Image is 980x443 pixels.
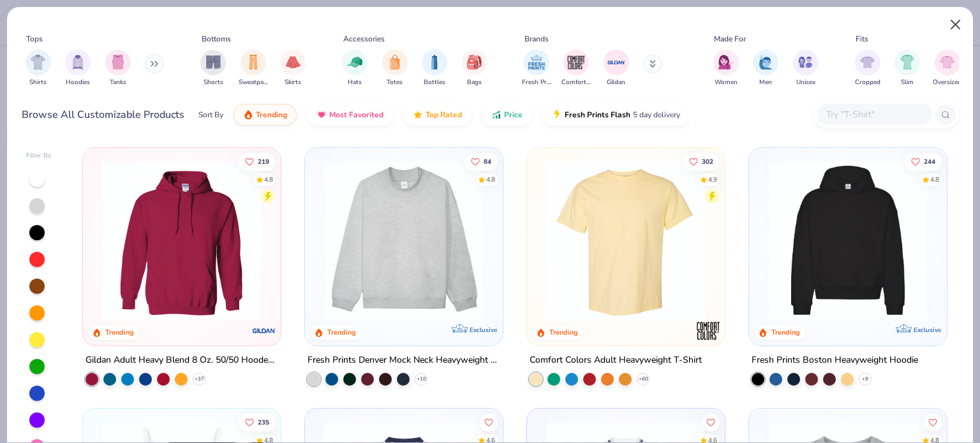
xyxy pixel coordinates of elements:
button: filter button [105,50,131,87]
div: Made For [714,33,746,45]
button: filter button [239,50,268,87]
div: filter for Comfort Colors [561,50,591,87]
img: Skirts Image [286,55,301,69]
div: Gildan Adult Heavy Blend 8 Oz. 50/50 Hooded Sweatshirt [85,352,278,368]
img: Men Image [759,55,773,69]
button: filter button [604,50,629,87]
button: filter button [753,50,778,87]
img: 029b8af0-80e6-406f-9fdc-fdf898547912 [540,161,712,320]
button: filter button [895,50,920,87]
div: filter for Shirts [26,50,51,87]
span: 5 day delivery [633,108,680,122]
button: filter button [422,50,447,87]
img: TopRated.gif [413,110,423,120]
button: filter button [713,50,739,87]
span: Gildan [607,78,625,87]
img: Hoodies Image [71,55,85,69]
img: Fresh Prints Image [527,53,546,72]
span: Exclusive [913,326,940,334]
span: Men [759,78,772,87]
span: 302 [702,158,713,164]
div: filter for Fresh Prints [522,50,551,87]
span: + 9 [862,375,868,383]
div: 4.8 [930,175,939,184]
div: filter for Tanks [105,50,131,87]
img: Shirts Image [31,55,45,69]
span: Hoodies [66,78,90,87]
img: most_fav.gif [316,110,327,120]
div: filter for Hats [342,50,367,87]
span: Price [504,110,523,120]
img: Sweatpants Image [246,55,260,69]
span: Oversized [933,78,961,87]
button: filter button [522,50,551,87]
span: Fresh Prints [522,78,551,87]
button: filter button [855,50,880,87]
div: Accessories [343,33,385,45]
div: filter for Men [753,50,778,87]
div: 4.9 [708,175,717,184]
button: filter button [382,50,408,87]
img: Slim Image [900,55,914,69]
span: Shirts [29,78,47,87]
img: Totes Image [388,55,402,69]
button: filter button [793,50,819,87]
div: Fresh Prints Boston Heavyweight Hoodie [752,352,918,368]
div: 4.8 [265,175,274,184]
button: filter button [561,50,591,87]
span: Trending [256,110,287,120]
button: Like [905,152,942,170]
div: Fits [856,33,868,45]
div: Comfort Colors Adult Heavyweight T-Shirt [530,352,702,368]
span: Totes [387,78,403,87]
input: Try "T-Shirt" [825,107,923,122]
img: Oversized Image [940,55,954,69]
span: Women [715,78,738,87]
img: Women Image [718,55,733,69]
div: Fresh Prints Denver Mock Neck Heavyweight Sweatshirt [308,352,500,368]
span: Tanks [110,78,126,87]
div: filter for Skirts [280,50,306,87]
img: 01756b78-01f6-4cc6-8d8a-3c30c1a0c8ac [96,161,268,320]
span: Fresh Prints Flash [565,110,630,120]
span: Bags [467,78,482,87]
img: Comfort Colors Image [567,53,586,72]
button: filter button [342,50,367,87]
img: Bags Image [467,55,481,69]
div: filter for Hoodies [65,50,91,87]
div: Sort By [198,109,223,120]
img: flash.gif [552,110,562,120]
img: Hats Image [348,55,362,69]
span: 244 [924,158,935,164]
button: Like [480,413,498,431]
span: 84 [484,158,491,164]
img: Unisex Image [798,55,813,69]
button: filter button [200,50,226,87]
span: + 10 [417,375,426,383]
img: Gildan logo [251,318,277,344]
span: + 60 [638,375,648,383]
span: Unisex [796,78,815,87]
button: Like [702,413,720,431]
div: filter for Unisex [793,50,819,87]
button: filter button [933,50,961,87]
img: Gildan Image [607,53,626,72]
img: e55d29c3-c55d-459c-bfd9-9b1c499ab3c6 [712,161,884,320]
div: filter for Shorts [200,50,226,87]
div: filter for Cropped [855,50,880,87]
span: Bottles [424,78,445,87]
div: filter for Bottles [422,50,447,87]
div: Browse All Customizable Products [22,107,184,122]
img: Comfort Colors logo [695,318,721,344]
button: Like [239,152,276,170]
button: filter button [280,50,306,87]
button: Like [239,413,276,431]
div: filter for Women [713,50,739,87]
img: f5d85501-0dbb-4ee4-b115-c08fa3845d83 [318,161,490,320]
div: filter for Totes [382,50,408,87]
div: filter for Slim [895,50,920,87]
span: 235 [258,419,270,425]
img: trending.gif [243,110,253,120]
button: filter button [26,50,51,87]
span: Hats [348,78,362,87]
